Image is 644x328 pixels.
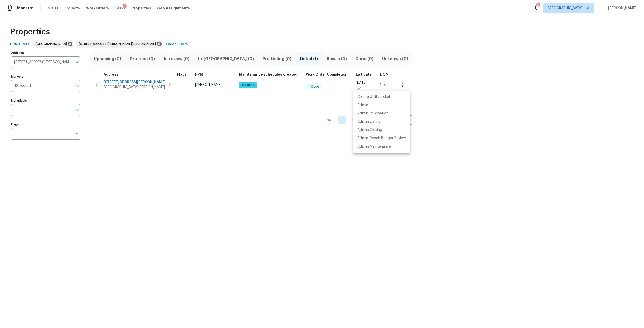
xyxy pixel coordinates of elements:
p: Create Utility Ticket [357,94,390,100]
p: Admin: Repair Budget Review [357,136,406,141]
p: Admin: Maintenance [357,144,391,149]
p: Admin: Renovation [357,111,388,116]
p: Admin: Listing [357,119,381,124]
p: Admin: Closing [357,127,382,133]
p: Admin [357,103,368,108]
